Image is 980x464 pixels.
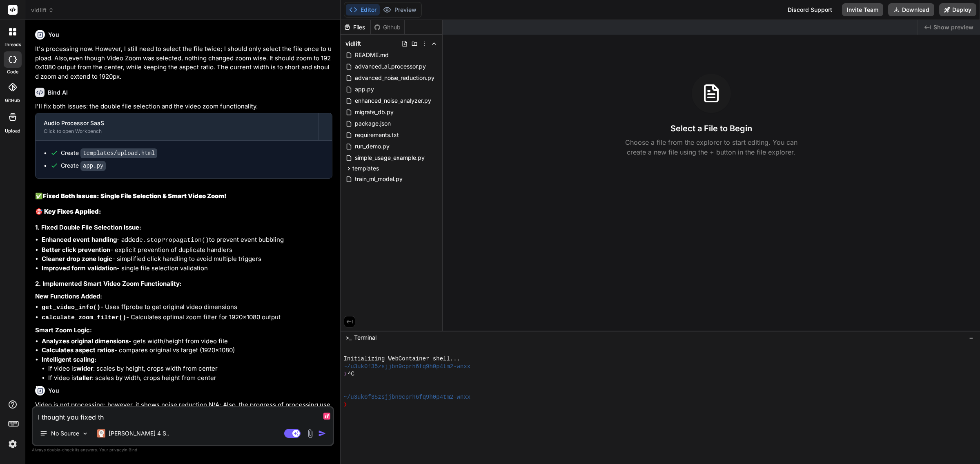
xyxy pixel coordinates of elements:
strong: New Functions Added: [35,292,102,300]
div: Create [61,149,157,157]
li: - added to prevent event bubbling [42,235,332,245]
code: e.stopPropagation() [139,237,209,244]
span: ❯ [344,370,348,378]
strong: Calculates aspect ratios [42,346,114,354]
li: - single file selection validation [42,264,332,273]
button: Audio Processor SaaSClick to open Workbench [36,113,318,140]
button: Editor [346,4,380,15]
strong: Intelligent scaling: [42,356,96,363]
img: Claude 4 Sonnet [97,429,105,437]
span: privacy [109,447,124,452]
strong: Smart Zoom Logic: [35,326,92,334]
p: [PERSON_NAME] 4 S.. [109,429,169,437]
img: Pick Models [82,430,89,437]
li: - Uses ffprobe to get original video dimensions [42,303,332,313]
h6: You [48,387,59,395]
span: app.py [354,84,375,94]
label: Upload [5,128,20,135]
div: Github [371,23,404,31]
li: - gets width/height from video file [42,337,332,346]
label: GitHub [5,97,20,104]
span: Terminal [354,334,376,342]
strong: taller [76,374,92,382]
span: templates [352,164,379,172]
span: advanced_ai_processor.py [354,62,427,71]
span: >_ [345,334,352,342]
strong: 2. Implemented Smart Video Zoom Functionality: [35,280,182,287]
img: icon [318,429,326,437]
code: app.py [80,161,106,171]
li: If video is : scales by width, crops height from center [48,373,332,383]
li: If video is : scales by height, crops width from center [48,364,332,373]
span: package.json [354,119,392,128]
span: − [969,334,973,342]
div: Click to open Workbench [44,128,310,135]
span: advanced_noise_reduction.py [354,73,435,83]
p: No Source [51,429,79,437]
li: - simplified click handling to avoid multiple triggers [42,254,332,264]
li: - explicit prevention of duplicate handlers [42,245,332,255]
strong: Fixed Both Issues: Single File Selection & Smart Video Zoom! [43,192,227,200]
img: attachment [305,429,315,438]
span: migrate_db.py [354,107,394,117]
p: Always double-check its answers. Your in Bind [32,446,334,454]
strong: Improved form validation [42,264,117,272]
p: It's processing now. However, I still need to select the file twice; I should only select the fil... [35,44,332,81]
div: Audio Processor SaaS [44,119,310,127]
p: Choose a file from the explorer to start editing. You can create a new file using the + button in... [620,137,803,157]
h6: You [48,31,59,39]
h2: ✅ [35,192,332,201]
code: get_video_info() [42,304,100,311]
span: ^C [347,370,354,378]
button: − [967,331,975,344]
strong: Enhanced event handling [42,236,117,243]
div: Discord Support [783,3,837,16]
button: Download [888,3,934,16]
span: vidlift [345,40,361,48]
strong: 1. Fixed Double File Selection Issue: [35,223,141,231]
span: Show preview [933,23,973,31]
img: settings [6,437,20,451]
span: run_demo.py [354,141,390,151]
label: code [7,68,18,75]
span: train_ml_model.py [354,174,403,184]
li: - compares original vs target (1920x1080) [42,346,332,355]
span: simple_usage_example.py [354,153,425,163]
span: enhanced_noise_analyzer.py [354,96,432,106]
span: ❯ [344,401,348,409]
code: calculate_zoom_filter() [42,314,126,321]
span: ~/u3uk0f35zsjjbn9cprh6fq9h0p4tm2-wnxx [344,393,471,401]
strong: Cleaner drop zone logic [42,255,112,263]
code: templates/upload.html [80,148,157,158]
strong: 🎯 Key Fixes Applied: [35,208,101,215]
p: Video is not processing; however, it shows noise reduction N/A; Also, the progress of processing ... [35,400,332,419]
span: README.md [354,50,390,60]
span: requirements.txt [354,130,400,140]
div: Create [61,161,106,170]
span: Initializing WebContainer shell... [344,355,460,363]
textarea: I thought you fixed t [33,407,333,422]
button: Preview [380,4,420,15]
strong: wider [76,365,93,372]
span: vidlift [31,6,54,14]
li: - Calculates optimal zoom filter for 1920x1080 output [42,313,332,323]
span: ~/u3uk0f35zsjjbn9cprh6fq9h0p4tm2-wnxx [344,363,471,371]
h3: Select a File to Begin [670,123,752,134]
h6: Bind AI [48,88,68,97]
button: Deploy [939,3,976,16]
div: Files [341,23,370,31]
strong: Analyzes original dimensions [42,337,129,345]
button: Invite Team [842,3,883,16]
strong: Better click prevention [42,246,110,254]
p: I'll fix both issues: the double file selection and the video zoom functionality. [35,102,332,111]
label: threads [4,41,21,48]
